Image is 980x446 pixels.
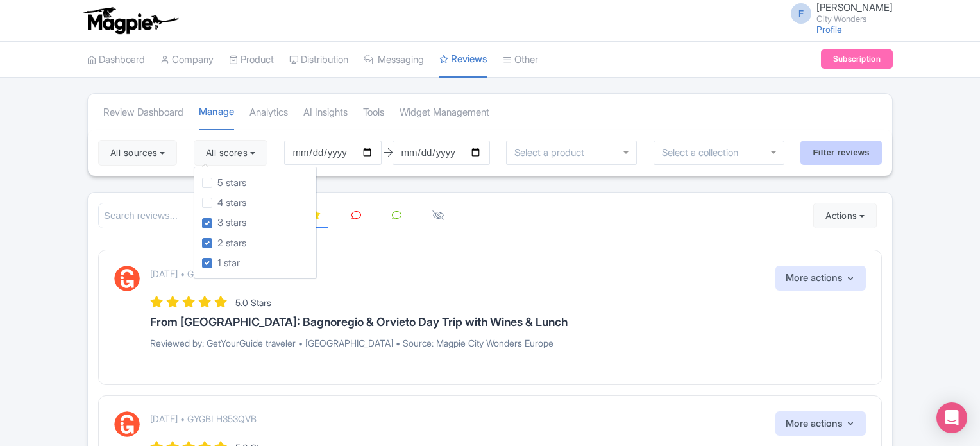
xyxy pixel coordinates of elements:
a: AI Insights [303,95,348,130]
label: 3 stars [217,216,246,230]
p: Reviewed by: GetYourGuide traveler • [GEOGRAPHIC_DATA] • Source: Magpie City Wonders Europe [150,336,866,350]
a: Widget Management [400,95,489,130]
a: Subscription [821,49,893,69]
a: Company [160,42,214,78]
span: [PERSON_NAME] [816,1,893,13]
p: [DATE] • GYGBLH353QVB [150,412,257,425]
a: Profile [816,24,842,35]
a: Manage [199,94,234,131]
input: Select a product [514,147,591,159]
span: F [791,3,811,24]
button: All sources [98,140,177,166]
div: All scores [194,167,317,279]
a: Messaging [364,42,424,78]
label: 2 stars [217,236,246,251]
a: Product [229,42,274,78]
button: More actions [775,411,866,436]
h3: From [GEOGRAPHIC_DATA]: Bagnoregio & Orvieto Day Trip with Wines & Lunch [150,316,866,329]
img: logo-ab69f6fb50320c5b225c76a69d11143b.png [81,6,180,35]
button: Actions [813,203,877,228]
input: Filter reviews [800,141,882,165]
input: Select a collection [662,147,747,159]
small: City Wonders [816,15,893,23]
a: Dashboard [87,42,145,78]
input: Search reviews... [98,203,294,229]
a: Analytics [249,95,288,130]
a: Reviews [439,42,487,78]
a: Tools [363,95,384,130]
label: 1 star [217,256,240,271]
a: Distribution [289,42,348,78]
span: 5.0 Stars [235,297,271,308]
img: GetYourGuide Logo [114,411,140,437]
a: Review Dashboard [103,95,183,130]
img: GetYourGuide Logo [114,266,140,291]
div: Open Intercom Messenger [936,402,967,433]
button: All scores [194,140,267,166]
a: F [PERSON_NAME] City Wonders [783,3,893,23]
label: 4 stars [217,196,246,210]
a: Other [503,42,538,78]
p: [DATE] • GYGKBGV8AF6B [150,267,256,280]
label: 5 stars [217,176,246,191]
button: More actions [775,266,866,291]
